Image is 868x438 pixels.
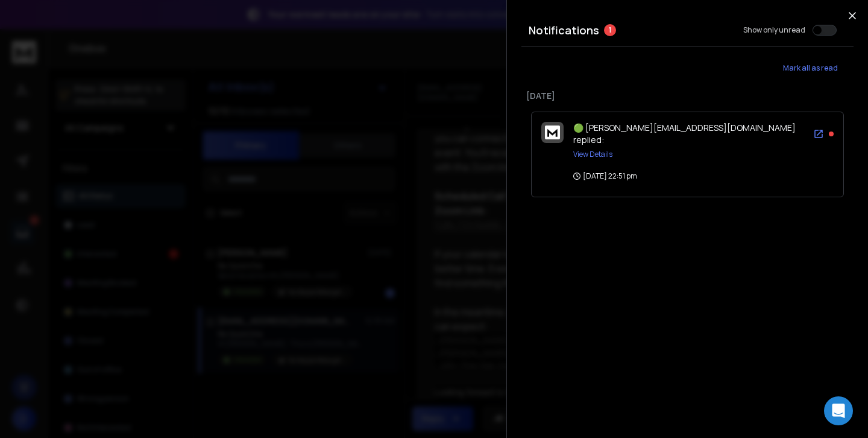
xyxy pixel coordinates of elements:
[743,25,805,35] label: Show only unread
[573,122,796,145] span: 🟢 [PERSON_NAME][EMAIL_ADDRESS][DOMAIN_NAME] replied:
[824,396,853,425] div: Open Intercom Messenger
[573,150,612,159] button: View Details
[783,63,838,73] span: Mark all as read
[526,90,849,102] p: [DATE]
[604,24,616,36] span: 1
[545,125,560,139] img: logo
[573,171,637,181] p: [DATE] 22:51 pm
[767,56,854,80] button: Mark all as read
[529,22,599,39] h3: Notifications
